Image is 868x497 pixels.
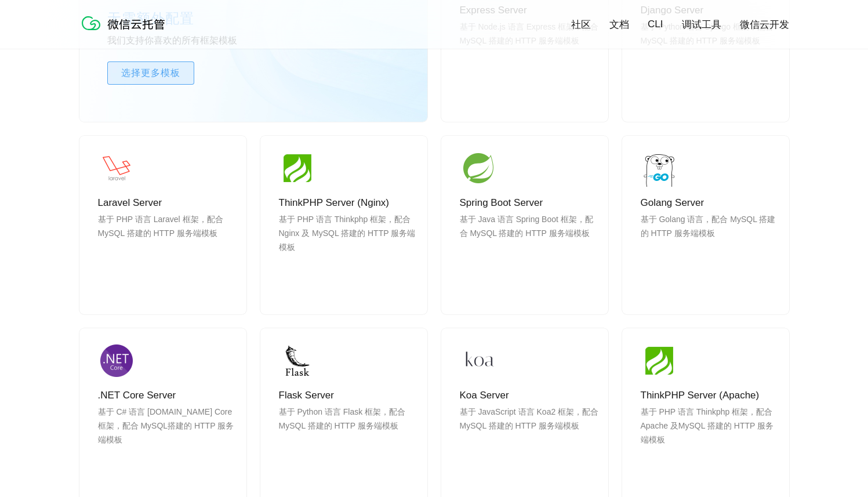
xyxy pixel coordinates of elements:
[98,405,237,460] p: 基于 C# 语言 [DOMAIN_NAME] Core 框架，配合 MySQL搭建的 HTTP 服务端模板
[641,405,780,460] p: 基于 PHP 语言 Thinkphp 框架，配合 Apache 及MySQL 搭建的 HTTP 服务端模板
[648,19,663,30] a: CLI
[108,66,194,80] span: 选择更多模板
[609,18,629,31] a: 文档
[641,196,780,210] p: Golang Server
[641,212,780,268] p: 基于 Golang 语言，配合 MySQL 搭建的 HTTP 服务端模板
[571,18,591,31] a: 社区
[98,196,237,210] p: Laravel Server
[740,18,789,31] a: 微信云开发
[641,389,780,402] p: ThinkPHP Server (Apache)
[460,196,599,210] p: Spring Boot Server
[279,405,418,460] p: 基于 Python 语言 Flask 框架，配合 MySQL 搭建的 HTTP 服务端模板
[279,389,418,402] p: Flask Server
[98,389,237,402] p: .NET Core Server
[279,212,418,268] p: 基于 PHP 语言 Thinkphp 框架，配合 Nginx 及 MySQL 搭建的 HTTP 服务端模板
[79,27,172,37] a: 微信云托管
[460,212,599,268] p: 基于 Java 语言 Spring Boot 框架，配合 MySQL 搭建的 HTTP 服务端模板
[279,196,418,210] p: ThinkPHP Server (Nginx)
[682,18,721,31] a: 调试工具
[98,212,237,268] p: 基于 PHP 语言 Laravel 框架，配合 MySQL 搭建的 HTTP 服务端模板
[460,405,599,460] p: 基于 JavaScript 语言 Koa2 框架，配合 MySQL 搭建的 HTTP 服务端模板
[460,389,599,402] p: Koa Server
[79,12,172,35] img: 微信云托管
